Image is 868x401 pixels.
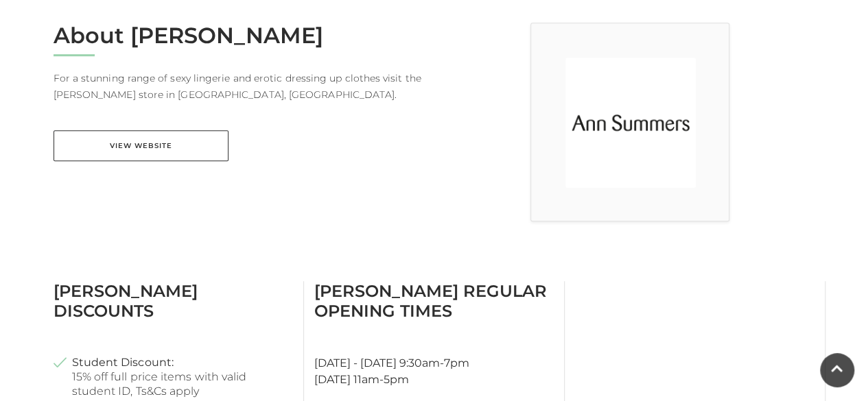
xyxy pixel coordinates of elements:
a: View Website [54,130,228,161]
h3: [PERSON_NAME] Discounts [54,281,293,321]
h3: [PERSON_NAME] Regular Opening Times [314,281,554,321]
strong: Student Discount: [72,355,174,369]
p: For a stunning range of sexy lingerie and erotic dressing up clothes visit the [PERSON_NAME] stor... [54,70,424,103]
h2: About [PERSON_NAME] [54,23,424,49]
li: 15% off full price items with valid student ID, Ts&Cs apply [54,355,293,398]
